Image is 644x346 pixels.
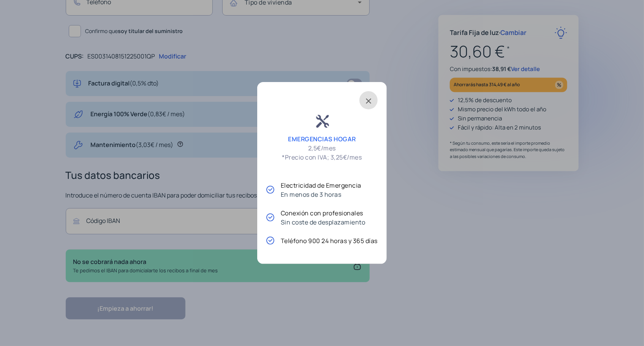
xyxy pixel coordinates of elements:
p: 2,5€/mes [282,144,362,162]
p: Conexión con profesionales [281,209,366,218]
span: *Precio con IVA; 3,25€/mes [282,153,362,162]
p: Teléfono 900 24 horas y 365 días [281,236,378,245]
img: ico-emergencias-hogar.png [309,109,335,134]
p: Electricidad de Emergencia [281,181,361,190]
p: Sin coste de desplazamiento [281,218,366,227]
p: EMERGENCIAS HOGAR [288,134,356,144]
p: En menos de 3 horas [281,190,361,199]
